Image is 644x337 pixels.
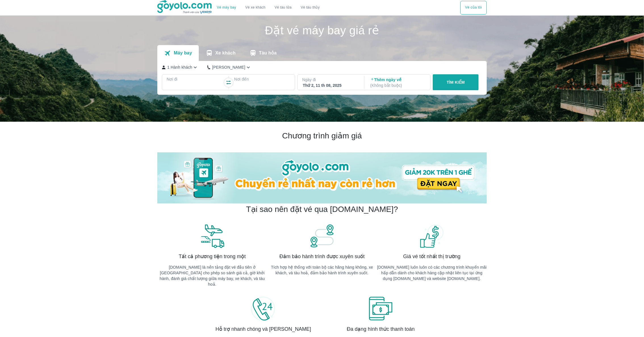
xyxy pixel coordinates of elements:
h1: Đặt vé máy bay giá rẻ [157,25,487,36]
div: Thứ 2, 11 th 08, 2025 [303,83,358,88]
p: Nơi đến [234,76,290,82]
p: Thêm ngày về [370,77,425,88]
button: Vé tàu thủy [296,1,324,14]
p: Nơi đi [167,76,223,82]
img: banner-home [157,152,487,203]
span: Tất cả phương tiện trong một [179,253,246,260]
div: choose transportation mode [460,1,487,14]
span: Đảm bảo hành trình được xuyên suốt [279,253,365,260]
button: TÌM KIẾM [433,74,478,90]
p: ( Không bắt buộc ) [370,83,425,88]
span: Giá vé tốt nhất thị trường [403,253,461,260]
button: [PERSON_NAME] [207,64,251,70]
img: banner [309,224,335,248]
span: Hỗ trợ nhanh chóng và [PERSON_NAME] [216,326,311,332]
h2: Chương trình giảm giá [157,131,487,141]
p: Máy bay [174,50,192,56]
img: banner [419,224,445,248]
button: 1 Hành khách [162,64,198,70]
a: Vé máy bay [217,5,236,10]
p: Tàu hỏa [259,50,277,56]
img: banner [199,224,225,248]
p: [PERSON_NAME] [212,64,245,70]
p: Tích hợp hệ thống với toàn bộ các hãng hàng không, xe khách, và tàu hoả, đảm bảo hành trình xuyên... [267,264,377,276]
h2: Tại sao nên đặt vé qua [DOMAIN_NAME]? [246,204,398,214]
div: transportation tabs [157,45,283,61]
a: Vé tàu lửa [270,1,296,14]
img: banner [368,296,394,321]
a: Vé xe khách [245,5,265,10]
div: choose transportation mode [212,1,324,14]
p: 1 Hành khách [167,64,192,70]
p: [DOMAIN_NAME] luôn luôn có các chương trình khuyến mãi hấp dẫn dành cho khách hàng cập nhật liên ... [377,264,487,281]
p: [DOMAIN_NAME] là nền tảng đặt vé đầu tiên ở [GEOGRAPHIC_DATA] cho phép so sánh giá cả, giờ khởi h... [157,264,267,287]
span: Đa dạng hình thức thanh toán [347,326,415,332]
button: Vé của tôi [460,1,487,14]
img: banner [250,296,276,321]
p: Ngày đi [302,77,358,83]
p: TÌM KIẾM [447,79,465,85]
p: Xe khách [215,50,235,56]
